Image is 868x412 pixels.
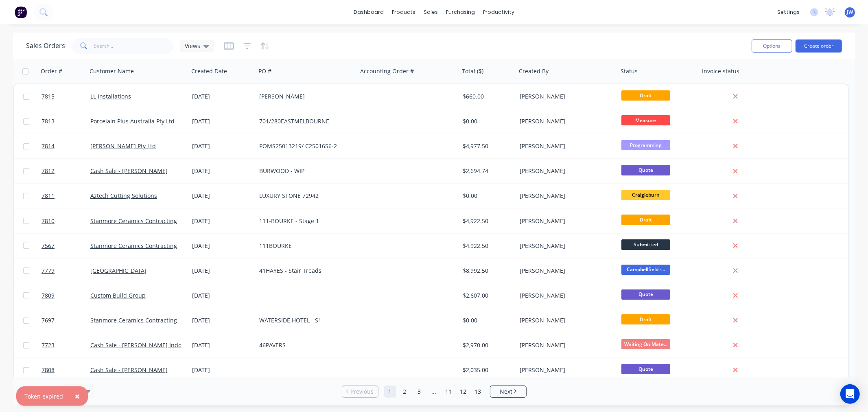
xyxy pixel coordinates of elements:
[520,117,610,125] div: [PERSON_NAME]
[192,291,253,300] div: [DATE]
[42,134,90,158] a: 7814
[42,366,55,374] span: 7808
[42,316,55,324] span: 7697
[621,190,670,200] span: Craigieburn
[463,267,511,275] div: $8,992.50
[621,265,670,275] span: Campbellfield -...
[90,341,244,349] a: Cash Sale - [PERSON_NAME] Indoor & Outdoor Solutions
[840,384,860,404] div: Open Intercom Messenger
[463,142,511,150] div: $4,977.50
[752,39,792,53] button: Options
[413,386,426,398] a: Page 3
[42,217,55,225] span: 7810
[42,167,55,175] span: 7812
[621,115,670,125] span: Measure
[90,142,156,150] a: [PERSON_NAME] Pty Ltd
[15,6,27,18] img: Factory
[259,92,350,101] div: [PERSON_NAME]
[192,217,253,225] div: [DATE]
[90,67,134,75] div: Customer Name
[388,6,420,18] div: products
[259,192,350,200] div: LUXURY STONE 72942
[339,386,530,398] ul: Pagination
[42,358,90,382] a: 7808
[621,67,638,75] div: Status
[42,159,90,183] a: 7812
[192,341,253,349] div: [DATE]
[463,217,511,225] div: $4,922.50
[360,67,414,75] div: Accounting Order #
[41,67,62,75] div: Order #
[24,392,63,401] div: Token expired
[90,117,175,125] a: Porcelain Plus Australia Pty Ltd
[621,90,670,101] span: Draft
[463,192,511,200] div: $0.00
[520,291,610,300] div: [PERSON_NAME]
[463,117,511,125] div: $0.00
[42,308,90,333] a: 7697
[519,67,549,75] div: Created By
[463,366,511,374] div: $2,035.00
[621,339,670,349] span: Waiting On Mate...
[621,364,670,374] span: Quote
[428,386,440,398] a: Jump forward
[259,217,350,225] div: 111-BOURKE - Stage 1
[90,267,146,274] a: [GEOGRAPHIC_DATA]
[42,259,90,283] a: 7779
[259,167,350,175] div: BURWOOD - WIP
[90,192,157,199] a: Aztech Cutting Solutions
[42,109,90,134] a: 7813
[192,142,253,150] div: [DATE]
[490,388,526,396] a: Next page
[399,386,411,398] a: Page 2
[42,242,55,250] span: 7567
[42,92,55,101] span: 7815
[192,366,253,374] div: [DATE]
[462,67,483,75] div: Total ($)
[350,6,388,18] a: dashboard
[520,142,610,150] div: [PERSON_NAME]
[42,209,90,233] a: 7810
[342,388,378,396] a: Previous page
[621,289,670,300] span: Quote
[192,117,253,125] div: [DATE]
[259,242,350,250] div: 111BOURKE
[42,283,90,308] a: 7809
[42,267,55,275] span: 7779
[192,92,253,101] div: [DATE]
[90,242,177,250] a: Stanmore Ceramics Contracting
[259,117,350,125] div: 701/280EASTMELBOURNE
[42,341,55,349] span: 7723
[443,386,455,398] a: Page 11
[420,6,442,18] div: sales
[191,67,227,75] div: Created Date
[90,167,168,175] a: Cash Sale - [PERSON_NAME]
[90,217,177,225] a: Stanmore Ceramics Contracting
[192,192,253,200] div: [DATE]
[42,84,90,109] a: 7815
[621,215,670,225] span: Draft
[500,388,512,396] span: Next
[621,165,670,175] span: Quote
[259,267,350,275] div: 41HAYES - Stair Treads
[457,386,470,398] a: Page 12
[472,386,484,398] a: Page 13
[463,242,511,250] div: $4,922.50
[42,192,55,200] span: 7811
[702,67,739,75] div: Invoice status
[384,386,396,398] a: Page 1 is your current page
[192,316,253,324] div: [DATE]
[621,314,670,324] span: Draft
[520,167,610,175] div: [PERSON_NAME]
[520,341,610,349] div: [PERSON_NAME]
[520,267,610,275] div: [PERSON_NAME]
[796,39,842,53] button: Create order
[520,316,610,324] div: [PERSON_NAME]
[42,291,55,300] span: 7809
[42,234,90,258] a: 7567
[350,388,374,396] span: Previous
[847,9,853,16] span: JW
[463,291,511,300] div: $2,607.00
[75,390,80,402] span: ×
[621,140,670,150] span: Programming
